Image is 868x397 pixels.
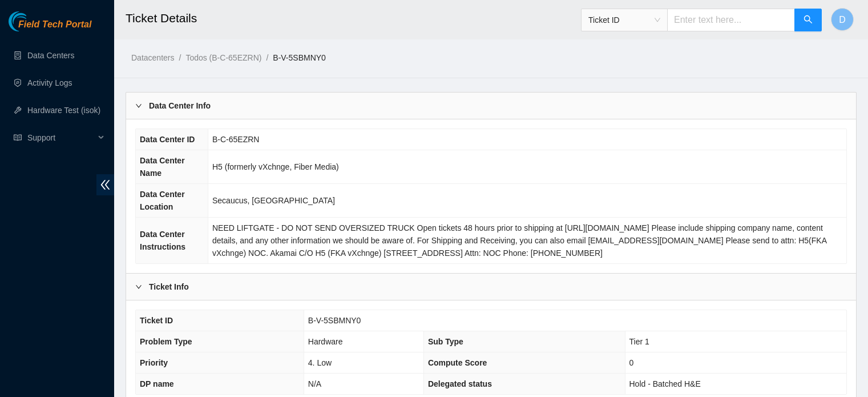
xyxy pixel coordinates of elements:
[428,379,492,388] span: Delegated status
[140,190,185,211] span: Data Center Location
[140,358,168,367] span: Priority
[794,9,822,31] button: search
[428,358,487,367] span: Compute Score
[14,134,22,142] span: read
[27,126,95,149] span: Support
[308,358,332,367] span: 4. Low
[308,337,343,346] span: Hardware
[629,358,634,367] span: 0
[804,15,813,26] span: search
[212,135,259,144] span: B-C-65EZRN
[18,19,91,30] span: Field Tech Portal
[185,53,261,62] a: Todos (B-C-65EZRN)
[126,274,856,300] div: Ticket Info
[131,53,174,62] a: Datacenters
[629,337,649,346] span: Tier 1
[266,53,268,62] span: /
[140,156,185,178] span: Data Center Name
[27,78,72,87] a: Activity Logs
[179,53,181,62] span: /
[839,13,846,27] span: D
[140,337,192,346] span: Problem Type
[149,280,189,293] b: Ticket Info
[27,106,100,115] a: Hardware Test (isok)
[212,223,826,258] span: NEED LIFTGATE - DO NOT SEND OVERSIZED TRUCK Open tickets 48 hours prior to shipping at [URL][DOMA...
[667,9,795,31] input: Enter text here...
[96,174,114,195] span: double-left
[140,135,195,144] span: Data Center ID
[9,11,58,31] img: Akamai Technologies
[27,51,74,60] a: Data Centers
[140,316,173,325] span: Ticket ID
[212,162,339,171] span: H5 (formerly vXchnge, Fiber Media)
[135,102,142,109] span: right
[149,99,211,112] b: Data Center Info
[588,11,660,29] span: Ticket ID
[9,21,91,35] a: Akamai TechnologiesField Tech Portal
[831,8,854,31] button: D
[135,283,142,290] span: right
[308,379,321,388] span: N/A
[140,379,174,388] span: DP name
[308,316,361,325] span: B-V-5SBMNY0
[428,337,463,346] span: Sub Type
[140,230,185,251] span: Data Center Instructions
[212,196,335,205] span: Secaucus, [GEOGRAPHIC_DATA]
[629,379,701,388] span: Hold - Batched H&E
[126,93,856,119] div: Data Center Info
[273,53,326,62] a: B-V-5SBMNY0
